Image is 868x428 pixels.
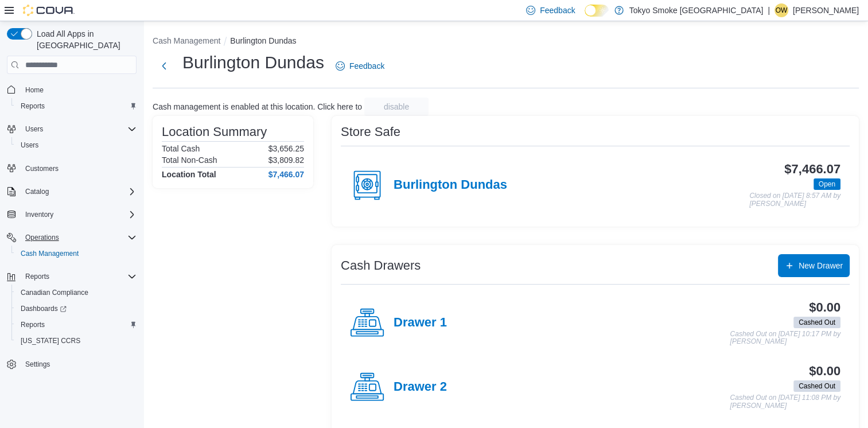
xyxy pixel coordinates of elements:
[182,51,324,74] h1: Burlington Dundas
[793,3,859,17] p: [PERSON_NAME]
[540,5,575,16] span: Feedback
[162,125,267,139] h3: Location Summary
[11,98,141,114] button: Reports
[21,82,137,96] span: Home
[153,55,176,77] button: Next
[793,317,840,328] span: Cashed Out
[11,285,141,301] button: Canadian Compliance
[16,334,85,348] a: [US_STATE] CCRS
[2,184,141,200] button: Catalog
[21,270,137,283] span: Reports
[21,304,67,313] span: Dashboards
[585,5,609,17] input: Dark Mode
[32,28,137,51] span: Load All Apps in [GEOGRAPHIC_DATA]
[11,333,141,349] button: [US_STATE] CCRS
[16,286,137,299] span: Canadian Compliance
[11,246,141,262] button: Cash Management
[21,288,88,297] span: Canadian Compliance
[394,316,447,330] h4: Drawer 1
[776,3,788,17] span: OW
[7,76,137,402] nav: Complex example
[730,330,840,346] p: Cashed Out on [DATE] 10:17 PM by [PERSON_NAME]
[629,3,764,17] p: Tokyo Smoke [GEOGRAPHIC_DATA]
[16,318,137,332] span: Reports
[21,141,38,150] span: Users
[813,178,840,190] span: Open
[585,17,585,17] span: Dark Mode
[268,170,304,179] h4: $7,466.07
[230,36,296,45] button: Burlington Dundas
[21,161,137,176] span: Customers
[819,179,835,189] span: Open
[25,360,50,369] span: Settings
[16,318,49,332] a: Reports
[268,155,304,165] p: $3,809.82
[11,301,141,317] a: Dashboards
[2,160,141,177] button: Customers
[2,121,141,137] button: Users
[331,55,389,77] a: Feedback
[21,83,48,97] a: Home
[341,259,421,273] h3: Cash Drawers
[153,35,859,49] nav: An example of EuiBreadcrumbs
[21,270,54,283] button: Reports
[16,247,137,260] span: Cash Management
[16,302,71,316] a: Dashboards
[11,137,141,153] button: Users
[21,122,48,136] button: Users
[21,162,63,176] a: Customers
[341,125,400,139] h3: Store Safe
[153,102,362,111] p: Cash management is enabled at this location. Click here to
[349,60,384,72] span: Feedback
[21,122,137,136] span: Users
[21,185,137,199] span: Catalog
[21,336,80,345] span: [US_STATE] CCRS
[162,155,217,165] h6: Total Non-Cash
[799,381,835,391] span: Cashed Out
[793,380,840,392] span: Cashed Out
[25,272,49,281] span: Reports
[21,231,137,244] span: Operations
[21,208,58,221] button: Inventory
[394,380,447,395] h4: Drawer 2
[21,208,137,221] span: Inventory
[162,144,200,153] h6: Total Cash
[749,192,840,208] p: Closed on [DATE] 8:57 AM by [PERSON_NAME]
[809,301,840,314] h3: $0.00
[778,254,850,277] button: New Drawer
[16,99,137,113] span: Reports
[25,85,44,95] span: Home
[21,102,45,111] span: Reports
[730,394,840,410] p: Cashed Out on [DATE] 11:08 PM by [PERSON_NAME]
[25,210,53,219] span: Inventory
[16,247,83,260] a: Cash Management
[268,144,304,153] p: $3,656.25
[2,207,141,223] button: Inventory
[21,320,45,329] span: Reports
[162,170,216,179] h4: Location Total
[21,231,64,244] button: Operations
[799,260,843,271] span: New Drawer
[25,187,49,196] span: Catalog
[21,357,55,371] a: Settings
[394,178,507,193] h4: Burlington Dundas
[16,99,49,113] a: Reports
[2,356,141,372] button: Settings
[25,164,59,173] span: Customers
[2,229,141,246] button: Operations
[2,81,141,98] button: Home
[799,317,835,328] span: Cashed Out
[16,286,93,299] a: Canadian Compliance
[16,334,137,348] span: Washington CCRS
[364,98,429,116] button: disable
[784,162,840,176] h3: $7,466.07
[21,357,137,371] span: Settings
[2,269,141,285] button: Reports
[21,185,53,199] button: Catalog
[809,364,840,378] h3: $0.00
[16,302,137,316] span: Dashboards
[384,101,409,112] span: disable
[153,36,220,45] button: Cash Management
[16,138,137,152] span: Users
[11,317,141,333] button: Reports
